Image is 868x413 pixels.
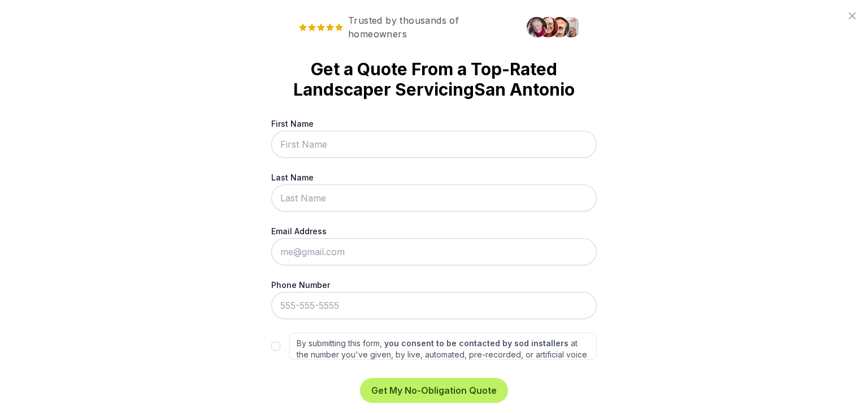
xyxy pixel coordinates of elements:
[271,118,597,130] label: First Name
[271,238,597,265] input: me@gmail.com
[271,279,597,291] label: Phone Number
[271,131,597,158] input: First Name
[289,333,597,360] label: By submitting this form, at the number you've given, by live, automated, pre-recorded, or artific...
[271,171,597,183] label: Last Name
[289,59,579,100] strong: Get a Quote From a Top-Rated Landscaper Servicing San Antonio
[271,292,597,319] input: 555-555-5555
[271,184,597,212] input: Last Name
[271,225,597,237] label: Email Address
[289,14,520,41] span: Trusted by thousands of homeowners
[384,338,568,348] strong: you consent to be contacted by sod installers
[360,378,508,403] button: Get My No-Obligation Quote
